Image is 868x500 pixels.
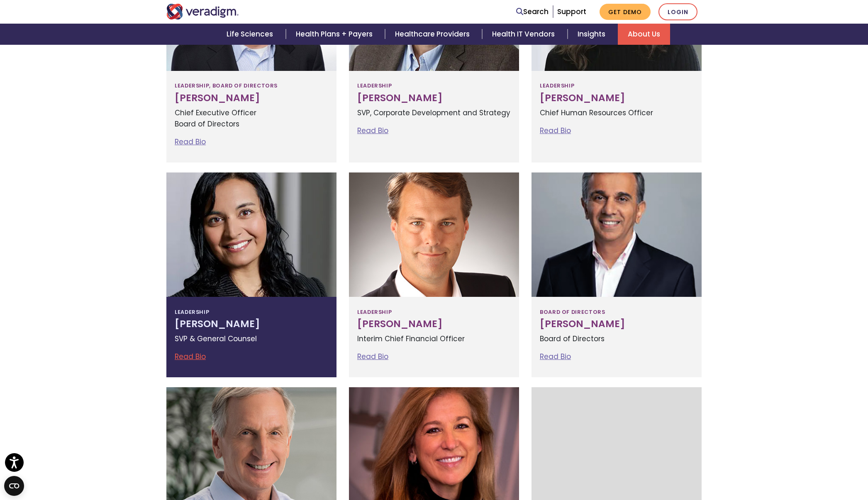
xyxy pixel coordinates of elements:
[618,24,670,45] a: About Us
[175,107,328,130] p: Chief Executive Officer Board of Directors
[357,318,511,330] h3: [PERSON_NAME]
[540,333,693,345] p: Board of Directors
[540,92,693,104] h3: [PERSON_NAME]
[540,305,605,318] span: Board of Directors
[166,4,239,19] img: Veradigm logo
[482,24,567,45] a: Health IT Vendors
[175,318,328,330] h3: [PERSON_NAME]
[540,126,571,136] a: Read Bio
[175,333,328,345] p: SVP & General Counsel
[540,79,574,92] span: Leadership
[217,24,285,45] a: Life Sciences
[175,79,278,92] span: Leadership, Board of Directors
[357,107,511,119] p: SVP, Corporate Development and Strategy
[175,352,206,362] a: Read Bio
[658,3,697,20] a: Login
[600,4,651,20] a: Get Demo
[175,92,328,104] h3: [PERSON_NAME]
[357,305,392,318] span: Leadership
[357,352,388,362] a: Read Bio
[4,476,24,496] button: Open CMP widget
[385,24,482,45] a: Healthcare Providers
[540,352,571,362] a: Read Bio
[357,92,511,104] h3: [PERSON_NAME]
[175,137,206,147] a: Read Bio
[357,126,388,136] a: Read Bio
[516,6,549,17] a: Search
[557,7,586,17] a: Support
[709,440,858,490] iframe: Drift Chat Widget
[540,107,693,119] p: Chief Human Resources Officer
[357,333,511,345] p: Interim Chief Financial Officer
[540,318,693,330] h3: [PERSON_NAME]
[568,24,618,45] a: Insights
[286,24,385,45] a: Health Plans + Payers
[357,79,392,92] span: Leadership
[175,305,209,318] span: Leadership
